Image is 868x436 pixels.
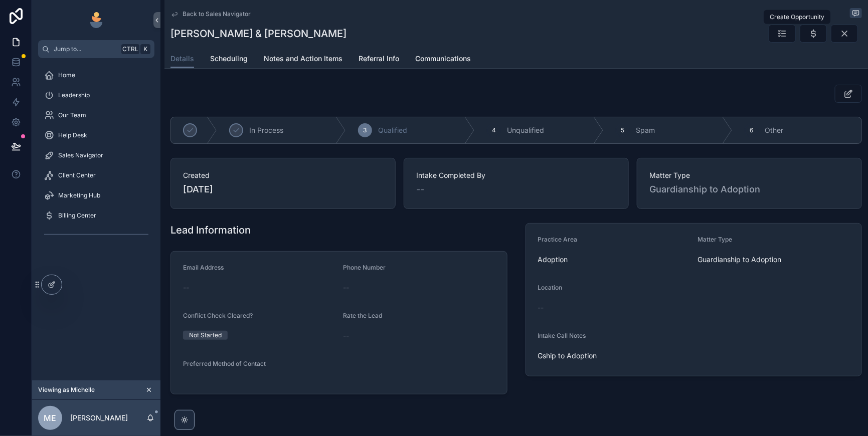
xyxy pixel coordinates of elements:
[636,125,655,135] span: Spam
[343,312,382,319] span: Rate the Lead
[170,10,251,18] a: Back to Sales Navigator
[38,66,154,84] a: Home
[58,171,96,179] span: Client Center
[141,45,149,53] span: K
[58,91,90,99] span: Leadership
[415,54,471,64] span: Communications
[538,236,578,243] span: Practice Area
[38,86,154,104] a: Leadership
[765,125,783,135] span: Other
[170,54,194,64] span: Details
[58,71,75,79] span: Home
[58,211,96,220] span: Billing Center
[38,106,154,124] a: Our Team
[507,125,544,135] span: Unqualified
[698,255,781,265] span: Guardianship to Adoption
[343,283,349,293] span: --
[121,44,139,54] span: Ctrl
[58,151,103,159] span: Sales Navigator
[38,146,154,164] a: Sales Navigator
[58,191,100,199] span: Marketing Hub
[183,182,213,196] p: [DATE]
[38,206,154,225] a: Billing Center
[621,126,625,134] span: 5
[183,283,189,293] span: --
[364,126,367,134] span: 3
[54,45,117,53] span: Jump to...
[416,170,616,180] span: Intake Completed By
[183,10,251,18] span: Back to Sales Navigator
[88,12,104,28] img: App logo
[378,125,407,135] span: Qualified
[264,54,342,64] span: Notes and Action Items
[38,186,154,204] a: Marketing Hub
[415,50,471,70] a: Communications
[343,264,386,271] span: Phone Number
[249,125,283,135] span: In Process
[538,332,586,339] span: Intake Call Notes
[492,126,496,134] span: 4
[210,54,248,64] span: Scheduling
[538,284,563,291] span: Location
[38,166,154,184] a: Client Center
[38,386,95,394] span: Viewing as Michelle
[359,50,399,70] a: Referral Info
[38,126,154,144] a: Help Desk
[698,236,732,243] span: Matter Type
[183,264,224,271] span: Email Address
[359,54,399,64] span: Referral Info
[210,50,248,70] a: Scheduling
[343,331,349,341] span: --
[538,303,544,313] span: --
[770,13,824,21] span: Create Opportunity
[170,27,346,41] h1: [PERSON_NAME] & [PERSON_NAME]
[44,412,57,424] span: ME
[38,40,154,58] button: Jump to...CtrlK
[649,182,760,196] span: Guardianship to Adoption
[189,331,222,340] div: Not Started
[58,131,87,139] span: Help Desk
[264,50,342,70] a: Notes and Action Items
[183,360,266,367] span: Preferred Method of Contact
[58,111,86,119] span: Our Team
[538,351,850,361] span: Gship to Adoption
[170,223,251,237] h1: Lead Information
[183,312,253,319] span: Conflict Check Cleared?
[32,58,160,257] div: scrollable content
[70,413,128,423] p: [PERSON_NAME]
[649,170,849,180] span: Matter Type
[750,126,754,134] span: 6
[416,182,424,196] span: --
[183,170,383,180] span: Created
[170,50,194,69] a: Details
[538,255,568,265] span: Adoption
